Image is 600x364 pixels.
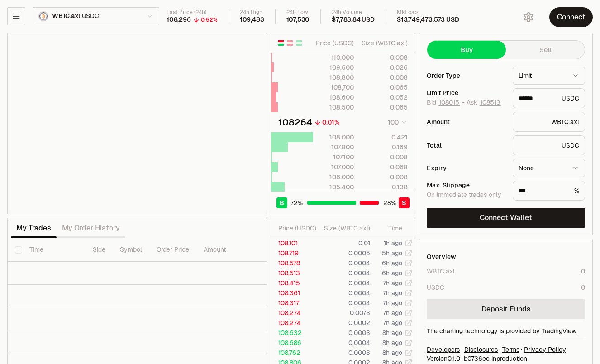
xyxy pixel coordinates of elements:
[271,288,317,298] td: 108,361
[382,259,402,267] time: 6h ago
[317,328,371,338] td: 0.0003
[384,239,402,247] time: 1h ago
[317,268,371,278] td: 0.0004
[167,16,191,24] div: 108,296
[271,258,317,268] td: 108,578
[324,224,370,233] div: Size ( WBTC.axl )
[317,258,371,268] td: 0.0004
[317,318,371,328] td: 0.0002
[286,16,310,24] div: 107,530
[467,99,501,107] span: Ask
[317,338,371,348] td: 0.0004
[427,208,585,228] button: Connect Wallet
[317,238,371,248] td: 0.01
[11,219,57,237] button: My Trades
[322,118,339,127] div: 0.01%
[427,72,505,79] div: Order Type
[271,268,317,278] td: 108,513
[502,345,519,354] a: Terms
[385,117,408,128] button: 100
[280,198,284,207] span: B
[382,349,402,357] time: 8h ago
[332,9,375,16] div: 24h Volume
[271,278,317,288] td: 108,415
[524,345,566,354] a: Privacy Policy
[513,88,585,108] div: USDC
[362,63,408,72] div: 0.026
[277,39,285,47] button: Show Buy and Sell Orders
[427,142,505,148] div: Total
[52,12,80,20] span: WBTC.axl
[271,348,317,358] td: 108,762
[378,224,402,233] div: Time
[513,135,585,155] div: USDC
[314,73,354,82] div: 108,800
[383,279,402,287] time: 7h ago
[427,41,506,59] button: Buy
[295,39,303,47] button: Show Buy Orders Only
[427,326,585,335] div: The charting technology is provided by
[314,38,354,48] div: Price ( USDC )
[427,267,455,276] div: WBTC.axl
[427,252,456,261] div: Overview
[362,182,408,192] div: 0.138
[278,224,316,233] div: Price ( USDC )
[332,16,375,24] div: $7,783.84 USD
[513,112,585,132] div: WBTC.axl
[549,7,593,27] button: Connect
[382,339,402,347] time: 8h ago
[464,345,498,354] a: Disclosures
[314,163,354,172] div: 107,000
[167,9,218,16] div: Last Price (24h)
[513,181,585,201] div: %
[383,309,402,317] time: 7h ago
[39,12,48,20] img: WBTC.axl Logo
[581,267,585,276] div: 0
[317,348,371,358] td: 0.0003
[314,172,354,182] div: 106,000
[382,329,402,337] time: 8h ago
[314,143,354,152] div: 107,800
[314,133,354,142] div: 108,000
[317,278,371,288] td: 0.0004
[15,246,22,254] button: Select all
[383,319,402,327] time: 7h ago
[542,327,576,335] a: TradingView
[271,338,317,348] td: 108,686
[22,238,86,262] th: Time
[271,308,317,318] td: 108,274
[57,219,125,237] button: My Order History
[362,143,408,152] div: 0.169
[82,12,99,20] span: USDC
[201,16,218,24] div: 0.52%
[464,354,490,363] span: b0736ecdf04740874dce99dfb90a19d87761c153
[196,238,264,262] th: Amount
[240,16,264,24] div: 109,483
[427,182,505,188] div: Max. Slippage
[362,103,408,112] div: 0.065
[314,93,354,102] div: 108,600
[278,116,312,129] div: 108264
[314,103,354,112] div: 108,500
[271,328,317,338] td: 108,632
[427,90,505,96] div: Limit Price
[479,99,501,106] button: 108513
[427,345,460,354] a: Developers
[506,41,585,59] button: Sell
[149,238,196,262] th: Order Price
[362,53,408,62] div: 0.008
[362,163,408,172] div: 0.068
[427,119,505,125] div: Amount
[362,133,408,142] div: 0.421
[314,182,354,192] div: 105,400
[513,159,585,177] button: None
[397,16,459,24] div: $13,749,473,573 USD
[314,63,354,72] div: 109,600
[427,299,585,319] a: Deposit Funds
[271,298,317,308] td: 108,317
[427,191,505,199] div: On immediate trades only
[271,238,317,248] td: 108,101
[427,165,505,171] div: Expiry
[362,83,408,92] div: 0.065
[397,9,459,16] div: Mkt cap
